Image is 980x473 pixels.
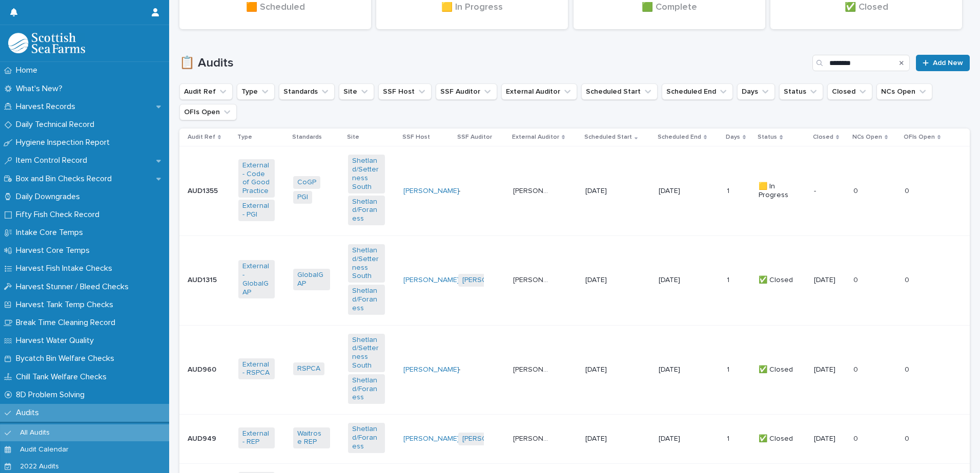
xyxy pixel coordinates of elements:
[726,132,740,143] p: Days
[12,264,120,273] p: Harvest Fish Intake Checks
[585,276,622,285] p: [DATE]
[812,55,910,71] input: Search
[659,435,695,443] p: [DATE]
[12,66,46,75] p: Home
[179,325,970,415] tr: AUD960AUD960 External - RSPCA RSPCA Shetland/Setterness South Shetland/Foraness [PERSON_NAME] -[P...
[12,390,93,400] p: 8D Problem Solving
[197,2,354,24] div: 🟧 Scheduled
[853,433,860,443] p: 0
[8,33,85,53] img: mMrefqRFQpe26GRNOUkG
[513,274,552,285] p: David Thomson
[727,274,731,285] p: 1
[853,363,860,374] p: 0
[853,274,860,285] p: 0
[237,132,252,143] p: Type
[458,187,495,196] p: -
[242,360,271,378] a: External - RSPCA
[12,428,58,437] p: All Audits
[242,202,271,219] a: External - PGI
[352,157,380,191] a: Shetland/Setterness South
[759,182,795,200] p: 🟨 In Progress
[12,192,88,202] p: Daily Downgrades
[297,364,320,373] a: RSPCA
[352,246,380,281] a: Shetland/Setterness South
[352,376,380,402] a: Shetland/Foraness
[513,363,552,374] p: Margaret Williamson
[242,161,271,196] a: External - Code of Good Practice
[905,185,911,196] p: 0
[279,83,335,100] button: Standards
[378,83,432,100] button: SSF Host
[292,132,322,143] p: Standards
[12,462,67,471] p: 2022 Audits
[297,193,308,202] a: PGI
[12,120,103,130] p: Daily Technical Record
[814,187,846,196] p: -
[852,132,882,143] p: NCs Open
[242,429,271,447] a: External - REP
[403,365,459,374] a: [PERSON_NAME]
[394,2,550,24] div: 🟨 In Progress
[436,83,497,100] button: SSF Auditor
[905,363,911,374] p: 0
[237,83,275,100] button: Type
[352,287,380,312] a: Shetland/Foraness
[188,132,215,143] p: Audit Ref
[853,185,860,196] p: 0
[458,365,495,374] p: -
[659,187,695,196] p: [DATE]
[727,433,731,443] p: 1
[827,83,872,100] button: Closed
[905,433,911,443] p: 0
[12,318,124,328] p: Break Time Cleaning Record
[513,185,552,196] p: David Thomson
[179,146,970,236] tr: AUD1355AUD1355 External - Code of Good Practice External - PGI CoGP PGI Shetland/Setterness South...
[402,132,430,143] p: SSF Host
[779,83,823,100] button: Status
[814,435,846,443] p: [DATE]
[12,210,108,220] p: Fifty Fish Check Record
[659,276,695,285] p: [DATE]
[12,354,122,363] p: Bycatch Bin Welfare Checks
[12,408,47,418] p: Audits
[188,433,218,443] p: AUD949
[581,83,658,100] button: Scheduled Start
[759,365,795,374] p: ✅ Closed
[12,300,121,310] p: Harvest Tank Temp Checks
[12,228,91,238] p: Intake Core Temps
[659,365,695,374] p: [DATE]
[297,178,316,187] a: CoGP
[179,83,233,100] button: Audit Ref
[12,246,98,255] p: Harvest Core Temps
[297,271,325,288] a: GlobalGAP
[462,435,518,443] a: [PERSON_NAME]
[658,132,701,143] p: Scheduled End
[403,435,459,443] a: [PERSON_NAME]
[188,363,218,374] p: AUD960
[352,198,380,223] a: Shetland/Foraness
[179,415,970,463] tr: AUD949AUD949 External - REP Waitrose REP Shetland/Foraness [PERSON_NAME] [PERSON_NAME] [PERSON_NA...
[513,433,552,443] p: John Carmichael
[12,445,77,454] p: Audit Calendar
[512,132,559,143] p: External Auditor
[12,102,84,112] p: Harvest Records
[179,235,970,325] tr: AUD1315AUD1315 External - GlobalGAP GlobalGAP Shetland/Setterness South Shetland/Foraness [PERSON...
[12,138,118,147] p: Hygiene Inspection Report
[12,336,102,346] p: Harvest Water Quality
[179,56,808,71] h1: 📋 Audits
[759,276,795,285] p: ✅ Closed
[352,336,380,370] a: Shetland/Setterness South
[347,132,359,143] p: Site
[12,156,95,165] p: Item Control Record
[242,262,271,296] a: External - GlobalGAP
[727,363,731,374] p: 1
[814,365,846,374] p: [DATE]
[501,83,577,100] button: External Auditor
[12,282,137,292] p: Harvest Stunner / Bleed Checks
[179,104,237,120] button: OFIs Open
[188,185,220,196] p: AUD1355
[813,132,833,143] p: Closed
[876,83,932,100] button: NCs Open
[462,276,518,285] a: [PERSON_NAME]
